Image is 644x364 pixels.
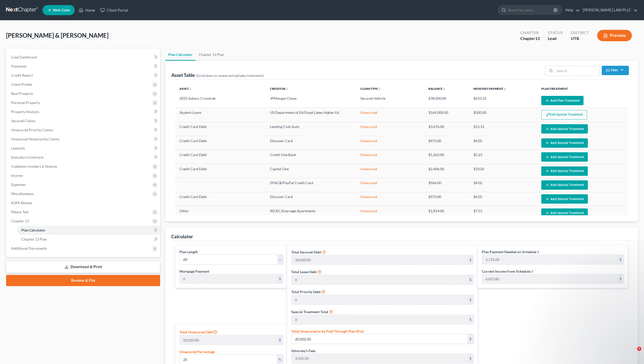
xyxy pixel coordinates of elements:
button: Add Special Treatment [541,208,588,218]
a: Home [76,6,98,15]
td: SYNCB/PayPal Credit Card [266,178,357,192]
button: Filter [602,66,629,75]
td: Lending Club Auto [266,122,357,136]
div: $ [467,354,473,363]
span: [PERSON_NAME] & [PERSON_NAME] [6,32,109,39]
td: Unsecured [356,122,424,136]
td: JPMorgan Chase [266,94,357,108]
a: Credit Report [7,71,160,80]
td: $1,262.00 [424,150,470,164]
a: Chapter 13 Plan [196,49,227,61]
button: Edit Special Treatment [541,110,587,120]
a: Claim Typeunfold_more [360,87,381,91]
td: Secured Vehicle [356,94,424,108]
input: Search by name... [508,5,554,15]
td: Unsecured [356,164,424,178]
button: Add Special Treatment [541,180,588,190]
a: Plan Calculator [17,226,160,235]
input: 0.00 [292,315,467,325]
span: Unsecured Nonpriority Claims [11,137,59,141]
td: Unsecured [356,108,424,122]
td: US Department of Ed/Great Lakes Higher Ed [266,108,357,122]
span: Property Analysis [11,110,39,114]
input: Search... [555,66,599,76]
span: (Scroll down to review and add plan treatments) [196,73,264,78]
td: $10.02 [469,164,537,178]
i: unfold_more [503,88,506,91]
a: Executory Contracts [7,153,160,162]
div: $ [277,335,283,345]
td: Unsecured [356,206,424,220]
input: 0.00 [180,335,277,345]
div: Calculator [171,233,193,240]
a: Payments [7,62,160,71]
div: Asset Table [171,72,264,78]
td: Unsecured [356,178,424,192]
td: $169,000.00 [424,108,470,122]
div: Chapter [520,36,540,41]
td: $7.55 [469,206,537,220]
td: Other [175,206,266,220]
td: $633.33 [469,94,537,108]
span: Personal Property [11,100,40,105]
a: Unsecured Nonpriority Claims [7,135,160,144]
td: Unsecured [356,192,424,206]
a: Download & Print [6,261,160,273]
button: Add Special Treatment [541,152,588,162]
span: Income [11,173,23,178]
label: Mortgage Payment [179,269,209,274]
input: 0.00 [292,334,467,344]
td: Credit Card Debt [175,192,266,206]
span: Secured Claims [11,119,35,123]
label: Total Lease Debt [291,269,317,274]
div: District [571,30,589,36]
i: unfold_more [378,88,381,91]
span: Additional Documents [11,246,47,250]
a: Review & File [6,275,160,286]
span: 2 [637,347,641,351]
td: $15.31 [469,122,537,136]
td: $966.00 [424,178,470,192]
i: unfold_more [285,88,288,91]
span: Case Dashboard [11,55,37,59]
button: Add Special Treatment [541,124,588,134]
i: unfold_more [443,88,446,91]
td: Credit Card Debt [175,150,266,164]
span: 13 [535,36,540,41]
div: $ [617,255,624,264]
a: Secured Claims [7,116,160,125]
span: Credit Report [11,73,33,77]
input: 0.00 [292,354,467,363]
button: Preview [597,30,632,41]
span: Expenses [11,182,26,187]
div: $ [277,274,283,284]
a: Case Dashboard [7,53,160,62]
td: Unsecured [356,136,424,150]
span: Lawsuits [11,146,25,150]
td: $972.00 [424,192,470,206]
span: Plan Calculator [21,228,46,232]
td: Capital One [266,164,357,178]
td: $5.25 [469,150,537,164]
span: Means Test [11,210,29,214]
label: Total Secured Debt [291,249,321,255]
a: Lawsuits [7,144,160,153]
span: Real Property [11,91,33,96]
td: Credit Card Debt [175,122,266,136]
td: Discover Card [266,192,357,206]
a: Chapter 13 Plan [17,235,160,244]
a: Creditorunfold_more [270,87,288,91]
label: Total Priority Debt [291,289,321,294]
input: 0.00 [482,274,617,284]
div: Chapter [520,30,540,36]
span: Chapter 13 [11,219,29,223]
label: Current Income from Schedule J [482,269,533,274]
button: Add Special Treatment [541,194,588,204]
iframe: Intercom live chat [627,347,639,359]
span: Miscellaneous [11,191,34,196]
label: Total Unsecured to be Paid Through Plan (Pot) [291,329,364,334]
td: 2025 Subaru Crosstrek [175,94,266,108]
input: 0.00 [482,255,617,264]
span: Payments [11,64,27,68]
label: Total Unsecured Debt [179,329,217,335]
